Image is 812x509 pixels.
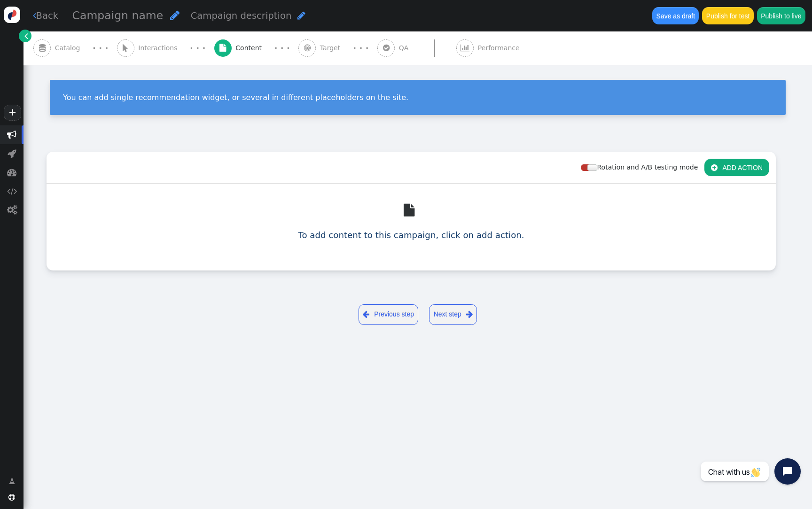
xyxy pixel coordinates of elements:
[404,207,418,216] a: 
[581,162,704,172] div: Rotation and A/B testing mode
[33,9,59,23] a: Back
[4,7,20,23] img: logo-icon.svg
[214,31,299,65] a:  Content · · ·
[9,477,15,486] span: 
[297,11,305,20] span: 
[55,43,84,53] span: Catalog
[235,43,265,53] span: Content
[320,43,344,53] span: Target
[33,31,117,65] a:  Catalog · · ·
[298,31,377,65] a:  Target · · ·
[704,159,769,176] button: ADD ACTION
[359,304,419,325] a: Previous step
[2,473,22,490] a: 
[702,7,753,24] button: Publish for test
[63,93,773,102] div: You can add single recommendation widget, or several in different placeholders on the site.
[24,31,28,41] span: 
[7,168,16,177] span: 
[478,43,523,53] span: Performance
[298,230,524,240] a: To add content to this campaign, click on add action.
[377,31,456,65] a:  QA
[219,44,226,52] span: 
[711,164,718,171] span: 
[33,11,36,20] span: 
[4,105,21,121] a: +
[757,7,805,24] button: Publish to live
[429,304,477,325] a: Next step
[191,10,292,21] span: Campaign description
[72,9,164,22] span: Campaign name
[456,31,540,65] a:  Performance
[461,44,469,52] span: 
[399,43,413,53] span: QA
[383,44,390,52] span: 
[304,44,311,52] span: 
[8,149,16,158] span: 
[353,42,368,54] div: · · ·
[652,7,699,24] button: Save as draft
[190,42,205,54] div: · · ·
[466,308,473,320] span: 
[93,42,108,54] div: · · ·
[117,31,214,65] a:  Interactions · · ·
[7,186,17,196] span: 
[7,205,17,215] span: 
[138,43,181,53] span: Interactions
[274,42,290,54] div: · · ·
[7,130,16,139] span: 
[363,308,369,320] span: 
[39,44,46,52] span: 
[404,204,418,216] span: 
[123,44,128,52] span: 
[8,494,15,501] span: 
[170,10,180,21] span: 
[19,30,31,42] a: 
